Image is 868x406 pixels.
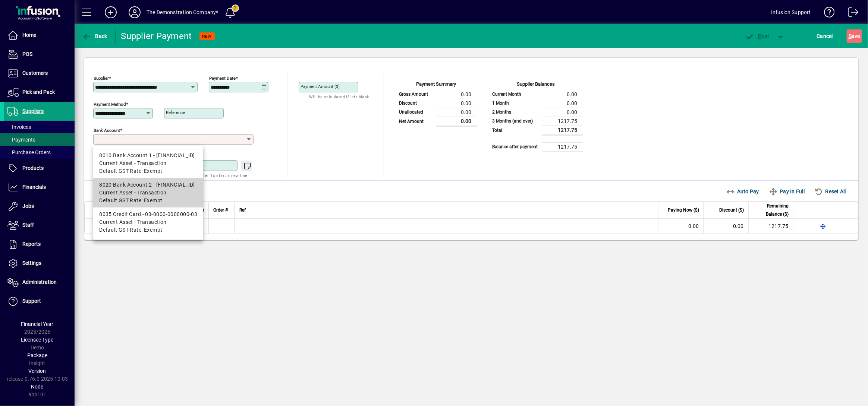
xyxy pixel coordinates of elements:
[22,32,36,38] span: Home
[22,203,34,209] span: Jobs
[94,102,126,107] mat-label: Payment method
[7,149,51,155] span: Purchase Orders
[166,110,185,115] mat-label: Reference
[436,90,477,99] td: 0.00
[436,99,477,108] td: 0.00
[719,206,744,214] span: Discount ($)
[22,165,44,171] span: Products
[4,292,75,311] a: Support
[121,30,192,42] div: Supplier Payment
[488,117,542,126] td: 3 Months (and over)
[395,108,436,117] td: Unallocated
[21,321,54,327] span: Financial Year
[488,126,542,135] td: Total
[4,133,75,146] a: Payments
[202,34,212,39] span: NEW
[4,83,75,102] a: Pick and Pack
[488,142,542,151] td: Balance after payment
[815,29,835,43] button: Cancel
[4,254,75,273] a: Settings
[29,368,46,374] span: Version
[99,197,163,204] span: Default GST Rate: Exempt
[22,89,55,95] span: Pick and Pack
[301,84,340,89] mat-label: Payment Amount ($)
[769,185,805,197] span: Pay In Full
[81,29,109,43] button: Back
[123,6,147,19] button: Profile
[542,90,583,99] td: 0.00
[22,70,48,76] span: Customers
[4,216,75,235] a: Staff
[27,352,47,358] span: Package
[4,64,75,83] a: Customers
[4,159,75,178] a: Products
[811,185,849,198] button: Reset All
[93,178,203,207] mat-option: 8020 Bank Account 2 - 01-0001-0000002-001
[99,167,163,175] span: Default GST Rate: Exempt
[849,30,860,42] span: ave
[99,159,167,167] span: Current Asset - Transaction
[21,337,54,343] span: Licensee Type
[4,26,75,45] a: Home
[745,33,770,39] span: ost
[847,29,862,43] button: Save
[7,124,31,130] span: Invoices
[542,99,583,108] td: 0.00
[95,145,248,152] mat-error: Required
[99,181,197,189] div: 8020 Bank Account 2 - [FINANCIAL_ID]
[849,33,852,39] span: S
[186,206,204,214] span: Due Date
[239,206,246,214] span: Ref
[766,185,808,198] button: Pay In Full
[818,1,835,26] a: Knowledge Base
[842,1,859,26] a: Logout
[4,121,75,133] a: Invoices
[488,108,542,117] td: 2 Months
[31,384,44,390] span: Node
[99,218,167,226] span: Current Asset - Transaction
[395,99,436,108] td: Discount
[94,128,120,133] mat-label: Bank Account
[753,202,789,218] span: Remaining Balance ($)
[22,260,41,266] span: Settings
[309,92,369,101] mat-hint: Will be calculated if left blank
[22,184,46,190] span: Financials
[99,189,167,197] span: Current Asset - Transaction
[688,223,699,229] span: 0.00
[209,76,236,81] mat-label: Payment Date
[4,45,75,64] a: POS
[4,235,75,254] a: Reports
[488,80,583,90] div: Supplier Balances
[22,108,44,114] span: Suppliers
[395,90,436,99] td: Gross Amount
[93,149,203,178] mat-option: 8010 Bank Account 1 - 06-0821-0195044-00
[668,206,699,214] span: Paying Now ($)
[189,171,248,180] mat-hint: Use 'Enter' to start a new line
[742,29,773,43] button: Post
[99,152,197,159] div: 8010 Bank Account 1 - [FINANCIAL_ID]
[395,73,477,127] app-page-summary-card: Payment Summary
[99,226,163,234] span: Default GST Rate: Exempt
[99,6,123,19] button: Add
[771,6,811,18] div: Infusion Support
[22,298,41,304] span: Support
[213,206,228,214] span: Order #
[22,241,41,247] span: Reports
[94,76,109,81] mat-label: Supplier
[22,222,34,228] span: Staff
[542,142,583,151] td: 1217.75
[814,185,846,197] span: Reset All
[395,117,436,126] td: Net Amount
[758,33,762,39] span: P
[22,51,32,57] span: POS
[4,146,75,159] a: Purchase Orders
[147,6,218,18] div: The Demonstration Company*
[22,279,57,285] span: Administration
[542,117,583,126] td: 1217.75
[4,197,75,216] a: Jobs
[488,99,542,108] td: 1 Month
[4,178,75,197] a: Financials
[542,126,583,135] td: 1217.75
[4,273,75,292] a: Administration
[542,108,583,117] td: 0.00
